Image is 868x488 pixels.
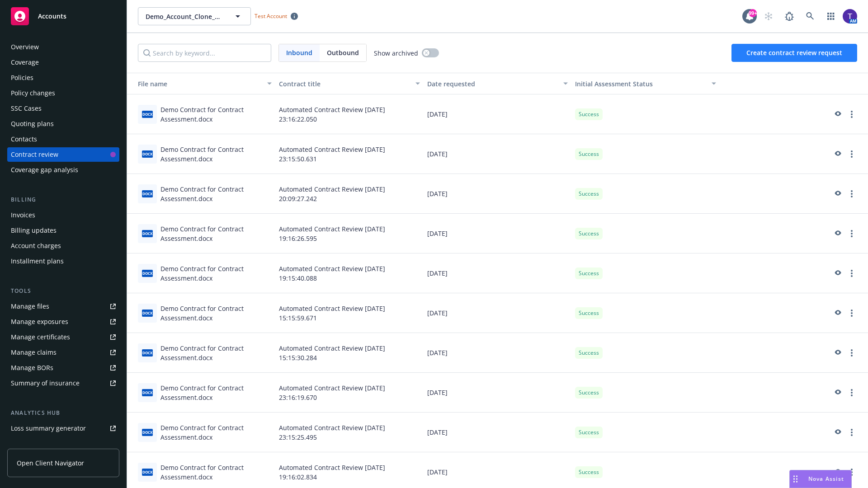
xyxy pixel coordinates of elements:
button: Create contract review request [731,44,857,62]
div: Automated Contract Review [DATE] 23:16:22.050 [275,94,424,134]
a: preview [832,467,843,478]
div: Toggle SortBy [575,79,706,89]
span: Success [579,269,599,277]
span: Success [579,190,599,198]
div: [DATE] [424,293,572,333]
img: photo [843,9,857,23]
div: Automated Contract Review [DATE] 15:15:30.284 [275,333,424,373]
a: Manage BORs [7,361,119,375]
span: Success [579,428,599,436]
div: Analytics hub [7,408,119,418]
a: Overview [7,40,119,54]
div: Manage files [11,299,49,314]
span: Inbound [279,44,320,61]
div: Summary of insurance [11,376,80,390]
div: Demo Contract for Contract Assessment.docx [160,304,272,323]
div: [DATE] [424,413,572,452]
div: File name [131,79,262,89]
span: Outbound [327,48,359,57]
a: more [846,387,857,398]
div: [DATE] [424,253,572,293]
span: Test Account [251,11,302,21]
a: Invoices [7,208,119,222]
div: Demo Contract for Contract Assessment.docx [160,423,272,442]
span: Accounts [38,13,66,20]
a: Policy changes [7,86,119,100]
a: more [846,228,857,239]
div: Manage certificates [11,330,70,344]
span: docx [142,190,153,197]
span: Success [579,150,599,158]
a: preview [832,109,843,120]
span: Success [579,349,599,357]
span: Initial Assessment Status [575,80,653,88]
span: docx [142,389,153,396]
a: Quoting plans [7,117,119,131]
div: Demo Contract for Contract Assessment.docx [160,343,272,362]
a: Coverage [7,55,119,70]
div: Manage exposures [11,314,68,329]
a: preview [832,188,843,199]
span: docx [142,310,153,316]
button: Date requested [424,73,572,94]
a: more [846,467,857,478]
div: Installment plans [11,254,64,268]
div: Demo Contract for Contract Assessment.docx [160,383,272,402]
div: 99+ [749,9,757,17]
button: Contract title [275,73,424,94]
div: Automated Contract Review [DATE] 20:09:27.242 [275,174,424,214]
a: more [846,427,857,438]
a: Accounts [7,4,119,29]
div: SSC Cases [11,101,42,116]
a: Manage files [7,299,119,314]
div: [DATE] [424,174,572,214]
a: Manage claims [7,345,119,360]
a: Contacts [7,132,119,146]
span: docx [142,270,153,277]
a: Contract review [7,147,119,162]
span: docx [142,230,153,237]
a: Manage exposures [7,314,119,329]
div: Toggle SortBy [131,79,262,89]
div: Demo Contract for Contract Assessment.docx [160,463,272,482]
div: Demo Contract for Contract Assessment.docx [160,145,272,164]
div: Quoting plans [11,117,54,131]
a: Summary of insurance [7,376,119,390]
div: Demo Contract for Contract Assessment.docx [160,264,272,283]
div: [DATE] [424,373,572,413]
a: Policies [7,70,119,85]
span: Open Client Navigator [17,458,84,468]
a: Report a Bug [780,7,798,25]
div: Automated Contract Review [DATE] 19:16:26.595 [275,214,424,253]
span: docx [142,111,153,117]
div: Automated Contract Review [DATE] 23:15:50.631 [275,134,424,174]
span: Success [579,110,599,118]
span: docx [142,469,153,475]
a: preview [832,427,843,438]
div: Account charges [11,239,61,253]
a: Manage certificates [7,330,119,344]
div: Loss summary generator [11,421,86,436]
a: more [846,347,857,358]
a: Search [801,7,819,25]
span: Success [579,468,599,476]
div: Automated Contract Review [DATE] 23:16:19.670 [275,373,424,413]
div: Demo Contract for Contract Assessment.docx [160,105,272,124]
div: Automated Contract Review [DATE] 19:15:40.088 [275,253,424,293]
a: more [846,268,857,279]
div: Automated Contract Review [DATE] 15:15:59.671 [275,293,424,333]
a: more [846,109,857,120]
input: Search by keyword... [138,44,271,62]
div: Manage claims [11,345,57,360]
span: Create contract review request [746,48,842,57]
div: [DATE] [424,333,572,373]
span: docx [142,150,153,157]
a: Installment plans [7,254,119,268]
div: Contacts [11,132,37,146]
a: more [846,308,857,319]
div: Date requested [427,79,558,89]
a: Billing updates [7,223,119,238]
a: preview [832,347,843,358]
span: Show archived [374,48,418,58]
